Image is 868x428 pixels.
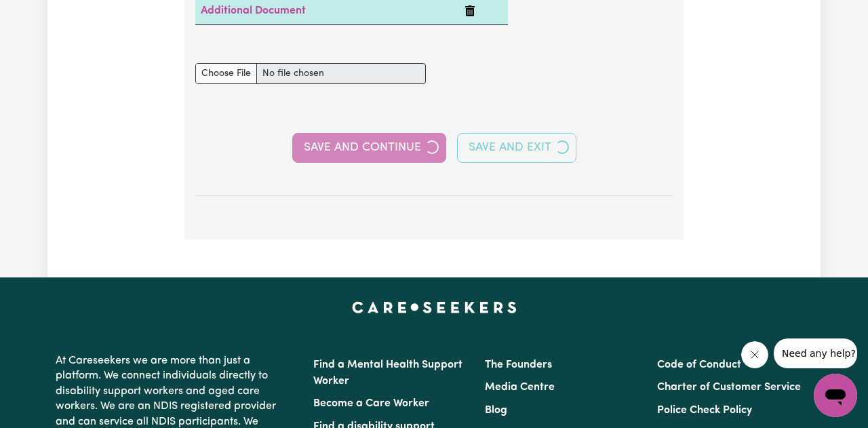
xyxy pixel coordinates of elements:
a: Find a Mental Health Support Worker [313,359,462,387]
iframe: Close message [741,341,768,368]
a: Become a Care Worker [313,398,429,409]
a: Police Check Policy [657,405,752,416]
a: Media Centre [485,382,555,393]
a: The Founders [485,359,552,370]
iframe: Button to launch messaging window [814,374,857,417]
button: Delete Additional Document [465,3,475,19]
a: Careseekers home page [352,302,517,313]
a: Charter of Customer Service [657,382,801,393]
iframe: Message from company [774,338,857,368]
a: Code of Conduct [657,359,741,370]
a: Blog [485,405,507,416]
a: Additional Document [201,5,306,16]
